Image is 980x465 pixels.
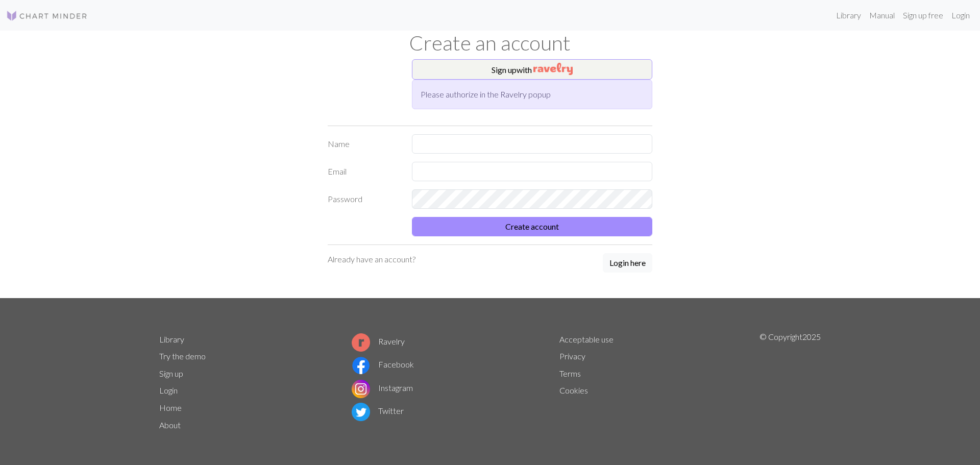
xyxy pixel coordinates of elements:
[352,336,405,346] a: Ravelry
[159,334,184,344] a: Library
[322,134,406,154] label: Name
[328,253,415,265] p: Already have an account?
[352,383,413,393] a: Instagram
[832,5,865,26] a: Library
[603,253,652,274] a: Login here
[159,420,181,430] a: About
[559,351,585,361] a: Privacy
[352,333,370,352] img: Ravelry logo
[159,403,182,412] a: Home
[159,369,183,378] a: Sign up
[153,31,827,55] h1: Create an account
[603,253,652,273] button: Login here
[352,359,414,369] a: Facebook
[6,10,88,22] img: Logo
[352,356,370,375] img: Facebook logo
[759,331,821,434] p: © Copyright 2025
[159,385,178,395] a: Login
[947,5,974,26] a: Login
[322,162,406,181] label: Email
[352,403,370,421] img: Twitter logo
[322,189,406,209] label: Password
[412,80,652,109] div: Please authorize in the Ravelry popup
[533,63,573,75] img: Ravelry
[559,369,581,378] a: Terms
[559,385,588,395] a: Cookies
[865,5,899,26] a: Manual
[559,334,614,344] a: Acceptable use
[899,5,947,26] a: Sign up free
[352,380,370,398] img: Instagram logo
[159,351,206,361] a: Try the demo
[412,59,652,80] button: Sign upwith
[352,406,404,415] a: Twitter
[412,217,652,236] button: Create account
